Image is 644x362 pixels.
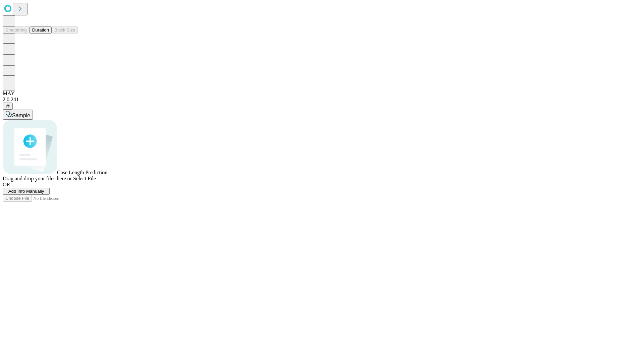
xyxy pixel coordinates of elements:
[5,104,10,109] span: @
[3,26,30,34] button: Smoothing
[8,189,44,194] span: Add Info Manually
[73,176,96,181] span: Select File
[3,90,641,97] div: MAY
[3,182,10,187] span: OR
[3,110,33,120] button: Sample
[3,176,72,181] span: Drag and drop your files here or
[57,170,107,175] span: Case Length Prediction
[30,26,52,34] button: Duration
[12,113,30,118] span: Sample
[3,97,641,103] div: 2.0.241
[3,188,50,195] button: Add Info Manually
[3,103,13,110] button: @
[52,26,78,34] button: Block Size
